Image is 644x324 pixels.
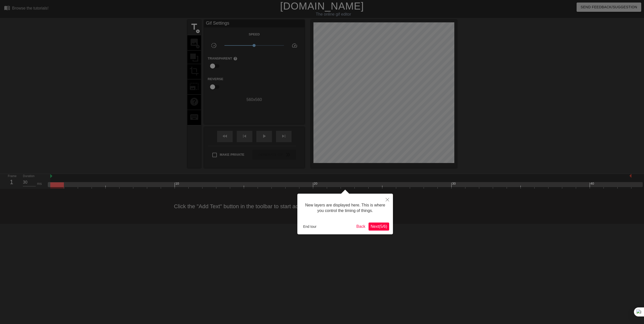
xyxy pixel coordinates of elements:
[301,223,318,230] button: End tour
[382,194,393,205] button: Close
[301,197,389,219] div: New layers are displayed here. This is where you control the timing of things.
[371,224,387,229] span: Next ( 5 / 6 )
[369,223,389,231] button: Next
[354,223,368,231] button: Back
